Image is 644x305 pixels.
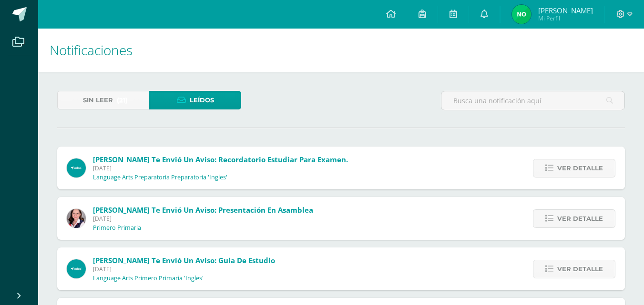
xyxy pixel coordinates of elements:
[117,91,128,109] span: (21)
[93,265,275,273] span: [DATE]
[93,155,348,164] span: [PERSON_NAME] te envió un aviso: Recordatorio estudiar para examen.
[93,215,313,223] span: [DATE]
[538,6,593,15] span: [PERSON_NAME]
[93,205,313,215] span: [PERSON_NAME] te envió un aviso: Presentación en Asamblea
[50,41,133,59] span: Notificaciones
[538,14,593,22] span: Mi Perfil
[557,210,603,227] span: Ver detalle
[57,91,149,109] a: Sin leer(21)
[190,91,214,109] span: Leídos
[441,91,624,110] input: Busca una notificación aquí
[93,224,141,232] p: Primero Primaria
[93,164,348,172] span: [DATE]
[93,275,204,282] p: Language Arts Primero Primaria 'Ingles'
[67,158,86,177] img: 588b9cde5d18d720e04d28d3fc456afc.png
[83,91,113,109] span: Sin leer
[93,174,227,181] p: Language Arts Preparatoria Preparatoria 'Ingles'
[93,256,275,265] span: [PERSON_NAME] te envió un aviso: Guia de Estudio
[67,259,86,278] img: 588b9cde5d18d720e04d28d3fc456afc.png
[149,91,241,109] a: Leídos
[557,159,603,177] span: Ver detalle
[557,260,603,278] span: Ver detalle
[67,209,86,228] img: 64123f113d111c43d0cd437ee3dd5265.png
[512,5,531,24] img: cc77dce42f43f7127ec77faf2f11320b.png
